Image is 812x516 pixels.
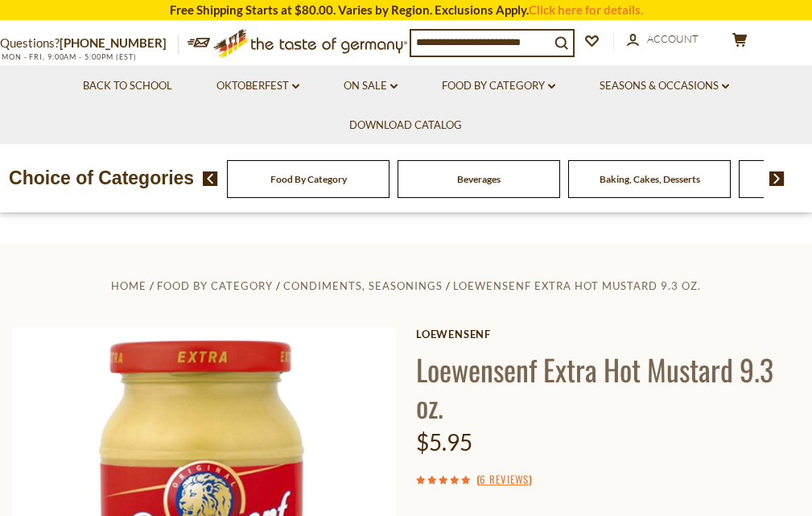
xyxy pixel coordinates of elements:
a: Condiments, Seasonings [283,279,443,292]
a: Food By Category [270,173,347,185]
a: Loewensenf [416,328,800,341]
span: $5.95 [416,428,472,456]
a: Seasons & Occasions [600,77,729,95]
a: Download Catalog [349,117,462,134]
a: Loewensenf Extra Hot Mustard 9.3 oz. [453,279,701,292]
a: Food By Category [157,279,273,292]
span: Account [647,32,699,45]
a: Food By Category [442,77,555,95]
a: Click here for details. [529,2,643,17]
span: ( ) [476,471,532,487]
a: Baking, Cakes, Desserts [600,173,700,185]
a: On Sale [344,77,398,95]
a: Back to School [83,77,172,95]
a: [PHONE_NUMBER] [60,35,167,50]
a: Home [111,279,146,292]
a: Beverages [457,173,501,185]
img: previous arrow [203,171,218,186]
a: 6 Reviews [480,471,529,489]
a: Oktoberfest [216,77,299,95]
img: next arrow [769,171,785,186]
h1: Loewensenf Extra Hot Mustard 9.3 oz. [416,351,800,423]
a: Account [627,31,699,48]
